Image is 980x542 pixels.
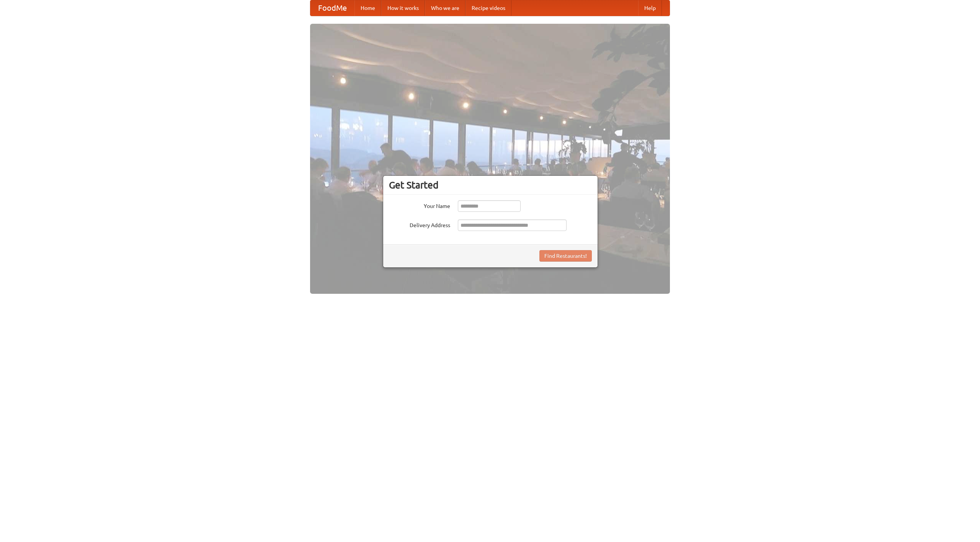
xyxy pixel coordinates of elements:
a: FoodMe [310,0,354,16]
a: Recipe videos [465,0,511,16]
h3: Get Started [389,179,592,191]
a: Home [354,0,381,16]
label: Delivery Address [389,219,450,229]
label: Your Name [389,200,450,210]
a: Who we are [425,0,465,16]
button: Find Restaurants! [539,250,592,262]
a: How it works [381,0,425,16]
a: Help [638,0,662,16]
